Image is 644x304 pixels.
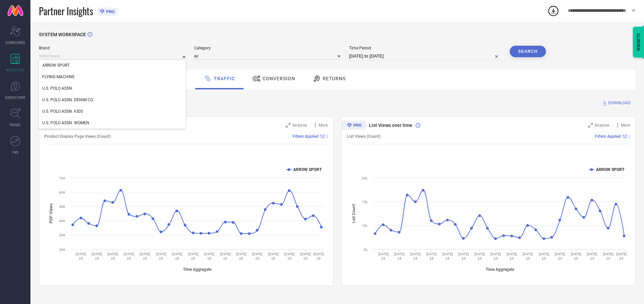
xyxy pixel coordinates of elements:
text: 40K [59,219,66,223]
text: [DATE] 25 [124,252,134,260]
text: [DATE] 25 [378,252,389,260]
span: WORKSPACE [6,67,25,72]
text: 15L [362,200,368,204]
text: [DATE] 25 [140,252,150,260]
text: [DATE] 25 [108,252,118,260]
span: DOWNLOAD [608,100,630,106]
span: Time Period [349,46,501,50]
text: [DATE] 25 [490,252,501,260]
span: U.S. POLO ASSN. KIDS [42,109,83,114]
span: Filters Applied [293,134,319,139]
span: Returns [323,76,346,81]
span: PRO [105,9,115,14]
span: | [327,134,328,139]
div: U.S. POLO ASSN. [39,83,186,94]
span: Filters Applied [595,134,621,139]
text: [DATE] 25 [458,252,469,260]
text: 5L [364,248,368,252]
text: 30K [59,233,66,237]
span: FWD [12,150,19,155]
text: ARROW SPORT [293,167,322,172]
text: [DATE] 25 [172,252,182,260]
div: U.S. POLO ASSN. DENIM CO. [39,94,186,106]
tspan: Time Aggregate [183,267,212,272]
div: U.S. POLO ASSN. KIDS [39,106,186,117]
text: [DATE] 25 [616,252,627,260]
span: TRENDS [9,122,21,127]
div: Open download list [547,5,559,17]
text: [DATE] 25 [426,252,437,260]
text: 60K [59,191,66,194]
text: [DATE] 25 [300,252,311,260]
span: U.S. POLO ASSN. WOMEN [42,121,89,125]
text: [DATE] 25 [475,252,485,260]
text: 20K [59,248,66,252]
span: Product Display Page Views (Count) [44,134,111,139]
span: SUGGESTIONS [5,95,26,100]
text: [DATE] 25 [236,252,247,260]
span: U.S. POLO ASSN. [42,86,73,91]
span: Category [194,46,341,50]
tspan: Time Aggregate [486,267,514,272]
text: [DATE] 25 [252,252,262,260]
svg: Zoom [588,123,593,128]
text: [DATE] 25 [188,252,199,260]
span: Partner Insights [39,4,93,18]
text: [DATE] 25 [539,252,549,260]
text: 70K [59,176,66,180]
span: List Views (Count) [347,134,381,139]
tspan: PDP Views [49,203,53,223]
span: SCORECARDS [5,40,25,45]
text: [DATE] 25 [76,252,86,260]
input: Select brand [39,52,186,60]
text: [DATE] 25 [603,252,614,260]
div: U.S. POLO ASSN. WOMEN [39,117,186,129]
span: More [319,123,328,128]
svg: Zoom [286,123,291,128]
text: [DATE] 25 [394,252,405,260]
span: List Views over time [369,123,412,128]
text: [DATE] 25 [92,252,102,260]
span: U.S. POLO ASSN. DENIM CO. [42,97,94,102]
div: ARROW SPORT [39,60,186,71]
text: ARROW SPORT [596,167,625,172]
text: [DATE] 25 [156,252,166,260]
span: ARROW SPORT [42,63,70,68]
button: Search [510,46,546,57]
text: [DATE] 25 [204,252,214,260]
input: Select time period [349,52,501,60]
text: 20L [362,176,368,180]
div: FLYING MACHINE [39,71,186,83]
text: [DATE] 25 [284,252,295,260]
div: Premium [342,121,367,131]
text: 50K [59,205,66,209]
span: | [629,134,630,139]
text: [DATE] 25 [571,252,581,260]
text: [DATE] 25 [587,252,597,260]
span: SYSTEM WORKSPACE [39,32,86,37]
span: More [621,123,630,128]
text: [DATE] 25 [410,252,421,260]
text: [DATE] 25 [442,252,453,260]
text: [DATE] 25 [268,252,279,260]
text: [DATE] 25 [507,252,517,260]
text: [DATE] 25 [555,252,565,260]
text: [DATE] 25 [523,252,533,260]
text: [DATE] 25 [220,252,231,260]
span: Analyse [292,123,307,128]
span: Conversion [262,76,295,81]
text: [DATE] 25 [314,252,324,260]
span: FLYING MACHINE [42,74,75,79]
tspan: List Count [351,204,356,223]
text: 10L [362,224,368,227]
span: Brand [39,46,186,50]
span: Traffic [214,76,235,81]
span: Analyse [595,123,609,128]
